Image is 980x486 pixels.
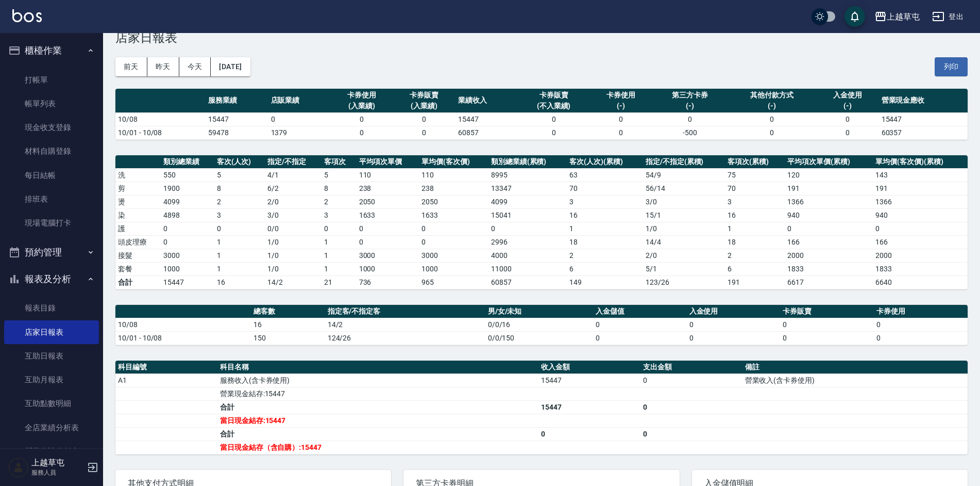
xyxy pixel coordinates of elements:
[567,276,643,289] td: 149
[115,249,161,262] td: 接髮
[873,222,968,235] td: 0
[593,318,687,331] td: 0
[873,182,968,195] td: 191
[785,276,873,289] td: 6617
[115,361,217,374] th: 科目編號
[870,6,924,27] button: 上越草屯
[268,89,331,113] th: 店販業績
[4,139,99,163] a: 材料自購登錄
[785,249,873,262] td: 2000
[567,262,643,276] td: 6
[652,126,728,139] td: -500
[357,249,419,262] td: 3000
[322,235,356,249] td: 1
[488,235,567,249] td: 2996
[115,168,161,182] td: 洗
[780,318,874,331] td: 0
[115,30,968,45] h3: 店家日報表
[518,126,589,139] td: 0
[455,126,518,139] td: 60857
[419,208,488,222] td: 1633
[214,249,265,262] td: 1
[567,208,643,222] td: 16
[4,296,99,320] a: 報表目錄
[179,57,211,76] button: 今天
[873,208,968,222] td: 940
[488,262,567,276] td: 11000
[419,276,488,289] td: 965
[357,262,419,276] td: 1000
[725,208,785,222] td: 16
[725,168,785,182] td: 75
[265,249,322,262] td: 1 / 0
[873,249,968,262] td: 2000
[725,195,785,208] td: 3
[214,182,265,195] td: 8
[4,68,99,92] a: 打帳單
[214,235,265,249] td: 1
[819,101,876,111] div: (-)
[214,208,265,222] td: 3
[357,182,419,195] td: 238
[567,195,643,208] td: 3
[589,112,652,126] td: 0
[115,331,251,345] td: 10/01 - 10/08
[687,318,781,331] td: 0
[419,262,488,276] td: 1000
[538,400,640,414] td: 15447
[538,374,640,387] td: 15447
[780,331,874,345] td: 0
[589,126,652,139] td: 0
[161,249,214,262] td: 3000
[214,155,265,169] th: 客次(人次)
[488,249,567,262] td: 4000
[115,374,217,387] td: A1
[161,168,214,182] td: 550
[147,57,179,76] button: 昨天
[214,276,265,289] td: 16
[357,195,419,208] td: 2050
[396,90,453,101] div: 卡券販賣
[115,276,161,289] td: 合計
[115,305,968,345] table: a dense table
[115,208,161,222] td: 染
[265,182,322,195] td: 6 / 2
[419,155,488,169] th: 單均價(客次價)
[322,168,356,182] td: 5
[874,318,968,331] td: 0
[643,195,725,208] td: 3 / 0
[816,112,878,126] td: 0
[455,112,518,126] td: 15447
[785,208,873,222] td: 940
[725,235,785,249] td: 18
[873,276,968,289] td: 6640
[115,57,147,76] button: 前天
[488,222,567,235] td: 0
[115,262,161,276] td: 套餐
[928,7,968,26] button: 登出
[520,101,587,111] div: (不入業績)
[873,195,968,208] td: 1366
[115,318,251,331] td: 10/08
[643,249,725,262] td: 2 / 0
[214,195,265,208] td: 2
[333,90,391,101] div: 卡券使用
[4,266,99,293] button: 報表及分析
[640,361,742,374] th: 支出金額
[4,92,99,116] a: 帳單列表
[419,168,488,182] td: 110
[268,112,331,126] td: 0
[265,262,322,276] td: 1 / 0
[730,101,814,111] div: (-)
[31,468,84,477] p: 服務人員
[873,262,968,276] td: 1833
[115,361,968,455] table: a dense table
[322,222,356,235] td: 0
[4,37,99,64] button: 櫃檯作業
[488,168,567,182] td: 8995
[115,195,161,208] td: 燙
[115,235,161,249] td: 頭皮理療
[357,235,419,249] td: 0
[874,305,968,318] th: 卡券使用
[396,101,453,111] div: (入業績)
